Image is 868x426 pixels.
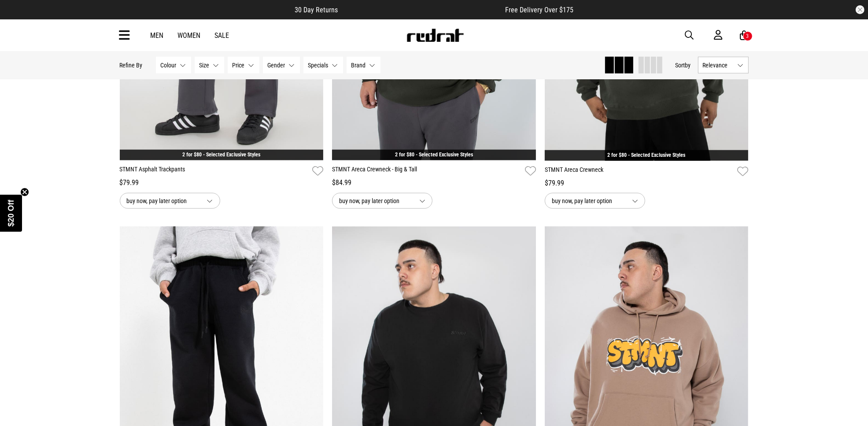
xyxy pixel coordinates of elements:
span: buy now, pay later option [127,196,200,206]
a: 2 for $80 - Selected Exclusive Styles [182,152,260,158]
div: $79.99 [120,178,324,188]
div: $79.99 [545,178,749,189]
button: Specials [303,57,343,74]
button: Sortby [676,60,691,70]
span: Free Delivery Over $175 [505,6,573,14]
a: STMNT Areca Crewneck [545,165,734,178]
button: buy now, pay later option [120,193,220,209]
button: Close teaser [20,188,29,196]
p: Refine By [120,62,143,69]
button: Size [195,57,224,74]
button: buy now, pay later option [545,193,645,209]
button: Gender [263,57,300,74]
button: Colour [156,57,191,74]
button: Brand [347,57,380,74]
a: 3 [740,31,749,40]
a: STMNT Areca Crewneck - Big & Tall [332,165,521,178]
span: buy now, pay later option [552,196,625,206]
button: Relevance [698,57,749,74]
div: $84.99 [332,178,536,188]
span: buy now, pay later option [339,196,412,206]
div: 3 [746,33,749,39]
span: Colour [161,62,177,69]
a: 2 for $80 - Selected Exclusive Styles [395,152,473,158]
button: buy now, pay later option [332,193,432,209]
span: by [685,62,691,69]
img: Redrat logo [406,29,464,42]
span: Relevance [703,62,734,69]
span: Size [199,62,210,69]
a: 2 for $80 - Selected Exclusive Styles [608,152,686,158]
span: $20 Off [7,200,15,226]
span: Specials [308,62,329,69]
a: STMNT Asphalt Trackpants [120,165,309,178]
span: Gender [268,62,285,69]
span: 30 Day Returns [295,6,338,14]
a: Sale [215,31,229,40]
span: Price [233,62,245,69]
button: Price [228,57,259,74]
iframe: Customer reviews powered by Trustpilot [355,5,488,14]
span: Brand [351,62,366,69]
a: Women [178,31,201,40]
a: Men [151,31,164,40]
